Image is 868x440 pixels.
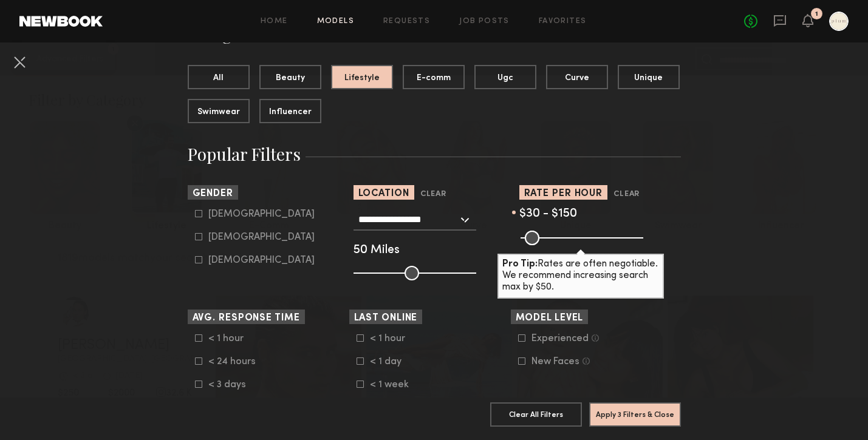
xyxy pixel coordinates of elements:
[193,189,233,198] span: Gender
[539,18,587,25] a: Favorites
[208,381,256,388] div: < 3 days
[546,65,608,89] button: Curve
[618,65,680,89] button: Unique
[208,358,256,365] div: < 24 hours
[420,188,446,201] button: Clear
[317,18,354,25] a: Models
[490,402,582,427] button: Clear All Filters
[208,335,256,342] div: < 1 hour
[331,65,393,89] button: Lifestyle
[208,257,315,264] div: [DEMOGRAPHIC_DATA]
[10,52,29,74] common-close-button: Cancel
[188,99,250,123] button: Swimwear
[193,314,300,323] span: Avg. Response Time
[531,335,589,342] div: Experienced
[459,18,510,25] a: Job Posts
[208,234,315,241] div: [DEMOGRAPHIC_DATA]
[208,211,315,218] div: [DEMOGRAPHIC_DATA]
[261,18,288,25] a: Home
[403,65,465,89] button: E-comm
[10,52,29,72] button: Cancel
[589,402,681,427] button: Apply 3 Filters & Close
[358,189,409,198] span: Location
[188,143,681,166] h3: Popular Filters
[259,65,321,89] button: Beauty
[370,335,417,342] div: < 1 hour
[370,381,417,388] div: < 1 week
[188,65,250,89] button: All
[531,358,579,365] div: New Faces
[383,18,430,25] a: Requests
[474,65,536,89] button: Ugc
[354,314,418,323] span: Last Online
[259,99,321,123] button: Influencer
[613,188,640,201] button: Clear
[370,358,417,365] div: < 1 day
[502,260,538,269] b: Pro Tip:
[815,11,818,18] div: 1
[524,189,603,198] span: Rate per Hour
[519,208,577,220] span: $30 - $150
[516,314,584,323] span: Model Level
[354,245,515,256] div: 50 Miles
[497,254,664,299] div: Rates are often negotiable. We recommend increasing search max by $50.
